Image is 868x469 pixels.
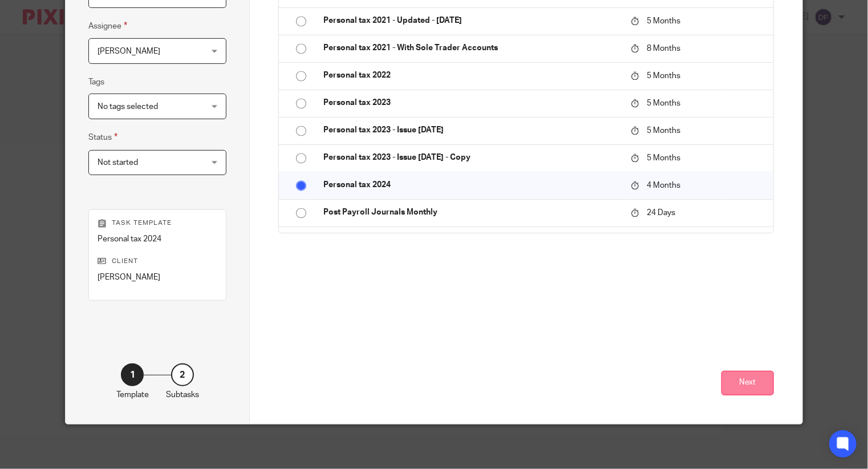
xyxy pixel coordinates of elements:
span: 8 Months [647,45,680,52]
p: Task template [98,219,217,228]
label: Assignee [88,19,127,33]
label: Status [88,131,117,144]
p: Personal tax 2023 [323,98,619,109]
p: Subtasks [166,389,199,401]
p: Post Payroll Journals Monthly [323,207,619,219]
p: Client [98,257,217,266]
span: [PERSON_NAME] [98,47,160,55]
p: Personal tax 2024 [98,233,217,245]
label: Tags [88,76,104,88]
span: 4 Months [647,181,680,189]
span: No tags selected [98,103,158,111]
span: 24 Days [647,209,675,217]
div: 1 [121,363,144,386]
p: Personal tax 2024 [323,180,619,191]
p: Personal tax 2023 - Issue [DATE] [323,125,619,136]
span: 5 Months [647,99,680,107]
div: 2 [171,363,194,386]
span: 5 Months [647,127,680,135]
p: Personal tax 2022 [323,70,619,82]
span: 5 Months [647,72,680,80]
p: [PERSON_NAME] [98,272,217,283]
span: 5 Months [647,17,680,25]
span: 5 Months [647,154,680,162]
button: Next [721,371,774,395]
p: Template [116,389,149,401]
p: Personal tax 2021 - Updated - [DATE] [323,15,619,27]
p: Personal tax 2021 - With Sole Trader Accounts [323,43,619,54]
span: Not started [98,159,138,167]
p: Personal tax 2023 - Issue [DATE] - Copy [323,152,619,164]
